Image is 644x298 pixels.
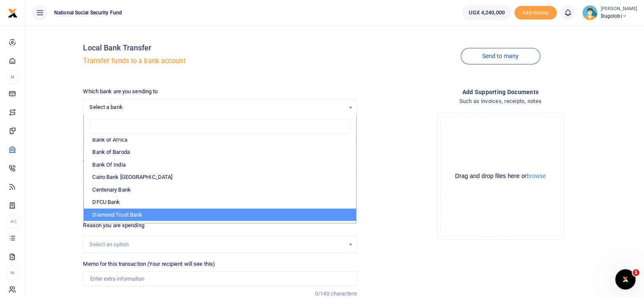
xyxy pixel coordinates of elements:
label: Recipient's account number [83,123,150,131]
a: Add money [514,9,557,15]
a: logo-small logo-large logo-large [8,9,18,16]
h4: Add supporting Documents [364,87,637,97]
h4: Local Bank Transfer [83,43,357,53]
li: Centenary Bank [84,184,356,196]
label: Reason you are spending [83,221,144,230]
span: National Social Security Fund [51,9,125,17]
li: M [7,266,18,280]
button: browse [527,173,546,179]
input: Enter extra information [83,271,357,286]
span: Add money [514,6,557,20]
li: Ecobank [84,221,356,234]
span: Select a bank [89,103,344,111]
h5: Transfer funds to a bank account [83,57,357,65]
label: Memo for this transaction (Your recipient will see this) [83,260,215,268]
li: Bank of Africa [84,134,356,146]
li: DFCU Bank [84,196,356,209]
label: Phone number [83,188,118,197]
small: [PERSON_NAME] [601,6,637,13]
span: Bugolobi [601,12,637,20]
div: File Uploader [437,113,564,240]
img: logo-small [8,8,18,18]
li: Bank of Baroda [84,146,356,159]
li: Toup your wallet [514,6,557,20]
div: Select an option [89,240,344,249]
span: UGX 4,240,000 [468,8,504,17]
a: profile-user [PERSON_NAME] Bugolobi [582,5,637,20]
div: Drag and drop files here or [441,172,560,180]
input: Enter phone number [83,200,216,214]
input: UGX [83,167,357,181]
input: Enter account number [83,134,216,148]
li: Wallet ballance [459,5,514,20]
label: Amount you want to send [83,155,144,164]
span: 1 [633,269,639,276]
h4: Such as invoices, receipts, notes [364,97,637,106]
li: Cairo Bank [GEOGRAPHIC_DATA] [84,171,356,184]
iframe: Intercom live chat [615,269,636,290]
label: Which bank are you sending to [83,87,158,96]
li: M [7,70,18,84]
li: Diamond Trust Bank [84,209,356,221]
li: Ac [7,214,18,228]
a: UGX 4,240,000 [462,5,511,20]
li: Bank Of India [84,159,356,171]
a: Send to many [461,48,540,64]
img: profile-user [582,5,597,20]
